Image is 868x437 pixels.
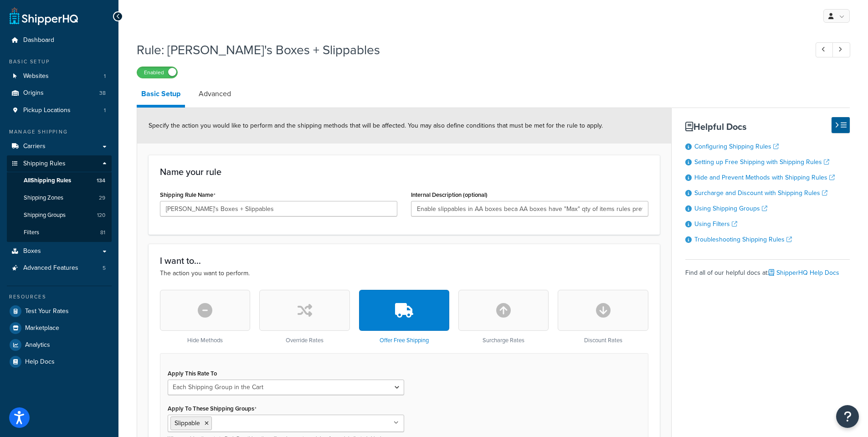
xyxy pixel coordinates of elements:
[7,172,112,189] a: AllShipping Rules134
[7,32,112,49] a: Dashboard
[24,229,39,236] span: Filters
[25,341,50,349] span: Analytics
[7,128,112,136] div: Manage Shipping
[194,83,236,105] a: Advanced
[694,173,835,182] a: Hide and Prevent Methods with Shipping Rules
[160,191,216,199] label: Shipping Rule Name
[160,268,648,278] p: The action you want to perform.
[7,68,112,85] li: Websites
[7,354,112,370] a: Help Docs
[137,41,799,59] h1: Rule: [PERSON_NAME]'s Boxes + Slippables
[25,308,69,315] span: Test Your Rates
[7,243,112,260] a: Boxes
[137,83,185,108] a: Basic Setup
[7,260,112,277] li: Advanced Features
[160,290,250,344] div: Hide Methods
[7,85,112,102] li: Origins
[149,121,603,130] span: Specify the action you would like to perform and the shipping methods that will be affected. You ...
[694,142,779,151] a: Configuring Shipping Rules
[160,256,648,266] h3: I want to...
[7,155,112,172] a: Shipping Rules
[836,405,859,428] button: Open Resource Center
[97,177,105,185] span: 134
[99,194,105,202] span: 29
[100,229,105,236] span: 81
[99,89,106,97] span: 38
[104,107,106,114] span: 1
[23,107,71,114] span: Pickup Locations
[685,259,850,279] div: Find all of our helpful docs at:
[7,303,112,319] a: Test Your Rates
[23,247,41,255] span: Boxes
[97,211,105,219] span: 120
[25,358,55,366] span: Help Docs
[7,320,112,336] a: Marketplace
[7,85,112,102] a: Origins38
[137,67,177,78] label: Enabled
[175,418,200,428] span: Slippable
[23,89,44,97] span: Origins
[694,235,792,244] a: Troubleshooting Shipping Rules
[359,290,449,344] div: Offer Free Shipping
[24,177,71,185] span: All Shipping Rules
[23,160,66,168] span: Shipping Rules
[7,102,112,119] li: Pickup Locations
[168,405,257,412] label: Apply To These Shipping Groups
[769,268,839,278] a: ShipperHQ Help Docs
[25,324,59,332] span: Marketplace
[411,191,488,198] label: Internal Description (optional)
[23,143,46,150] span: Carriers
[7,190,112,206] li: Shipping Zones
[832,117,850,133] button: Hide Help Docs
[694,219,737,229] a: Using Filters
[816,42,833,57] a: Previous Record
[104,72,106,80] span: 1
[24,194,63,202] span: Shipping Zones
[7,224,112,241] li: Filters
[23,264,78,272] span: Advanced Features
[685,122,850,132] h3: Helpful Docs
[7,260,112,277] a: Advanced Features5
[458,290,549,344] div: Surcharge Rates
[7,293,112,301] div: Resources
[7,58,112,66] div: Basic Setup
[7,337,112,353] a: Analytics
[103,264,106,272] span: 5
[7,207,112,224] li: Shipping Groups
[259,290,349,344] div: Override Rates
[23,72,49,80] span: Websites
[23,36,54,44] span: Dashboard
[694,204,767,213] a: Using Shipping Groups
[160,167,648,177] h3: Name your rule
[168,370,217,377] label: Apply This Rate To
[7,68,112,85] a: Websites1
[832,42,850,57] a: Next Record
[7,138,112,155] a: Carriers
[7,207,112,224] a: Shipping Groups120
[24,211,66,219] span: Shipping Groups
[7,190,112,206] a: Shipping Zones29
[7,102,112,119] a: Pickup Locations1
[694,188,827,198] a: Surcharge and Discount with Shipping Rules
[7,155,112,242] li: Shipping Rules
[694,157,829,167] a: Setting up Free Shipping with Shipping Rules
[7,224,112,241] a: Filters81
[558,290,648,344] div: Discount Rates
